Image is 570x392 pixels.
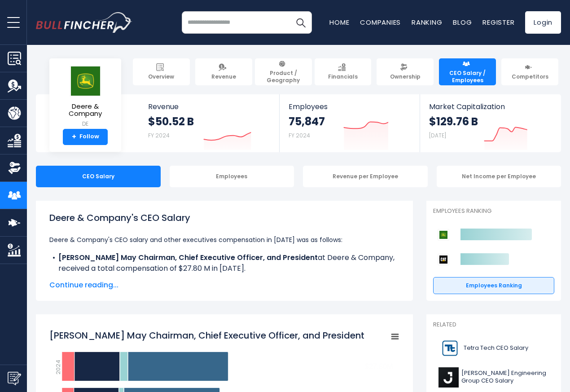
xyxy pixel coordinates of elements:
a: Deere & Company DE [56,66,114,129]
a: Blog [453,18,472,27]
a: +Follow [63,129,108,145]
span: Revenue [148,102,271,111]
a: Ranking [412,18,442,27]
span: CEO Salary / Employees [443,70,492,84]
span: Financials [328,73,358,80]
b: [PERSON_NAME] May Chairman, Chief Executive Officer, and President [58,252,318,263]
div: Revenue per Employee [303,166,428,187]
a: Register [482,18,514,27]
img: bullfincher logo [36,12,132,33]
a: Revenue [195,58,252,85]
img: J logo [438,367,459,388]
li: at Deere & Company, received a total compensation of $27.80 M in [DATE]. [49,252,399,274]
a: CEO Salary / Employees [439,58,496,85]
strong: 75,847 [289,115,325,128]
a: Tetra Tech CEO Salary [433,336,554,361]
p: Deere & Company's CEO salary and other executives compensation in [DATE] was as follows: [49,234,399,245]
div: CEO Salary [36,166,161,187]
img: TTEK logo [438,338,461,358]
a: Overview [133,58,190,85]
span: Tetra Tech CEO Salary [464,344,528,352]
small: DE [57,120,114,128]
span: Overview [148,73,174,80]
span: Continue reading... [49,280,399,291]
a: Competitors [501,58,558,85]
span: Ownership [390,73,421,80]
img: Ownership [8,161,21,175]
strong: $129.76 B [429,115,478,128]
a: Companies [360,18,401,27]
span: Product / Geography [259,70,308,84]
span: [PERSON_NAME] Engineering Group CEO Salary [461,370,549,385]
span: Revenue [211,73,236,80]
small: FY 2024 [289,132,310,139]
a: Financials [315,58,372,85]
tspan: $27.80M [365,363,393,370]
img: Caterpillar competitors logo [438,254,449,265]
a: Market Capitalization $129.76 B [DATE] [420,94,560,152]
tspan: [PERSON_NAME] May Chairman, Chief Executive Officer, and President [49,329,364,342]
a: Login [525,11,561,34]
div: Employees [170,166,294,187]
a: Ownership [377,58,434,85]
small: [DATE] [429,132,446,139]
div: Net Income per Employee [437,166,561,187]
span: Market Capitalization [429,102,551,111]
h1: Deere & Company's CEO Salary [49,211,399,225]
span: Deere & Company [57,103,114,118]
a: Product / Geography [255,58,312,85]
text: 2024 [54,360,62,374]
small: FY 2024 [148,132,170,139]
a: Go to homepage [36,12,132,33]
a: [PERSON_NAME] Engineering Group CEO Salary [433,365,554,390]
span: Competitors [512,73,548,80]
a: Employees Ranking [433,277,554,294]
span: Employees [289,102,410,111]
a: Home [329,18,349,27]
img: Deere & Company competitors logo [438,229,449,241]
a: Employees 75,847 FY 2024 [280,94,419,152]
strong: + [72,133,76,141]
p: Related [433,321,554,329]
p: Employees Ranking [433,207,554,215]
button: Search [289,11,312,34]
strong: $50.52 B [148,115,194,128]
a: Revenue $50.52 B FY 2024 [139,94,280,152]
